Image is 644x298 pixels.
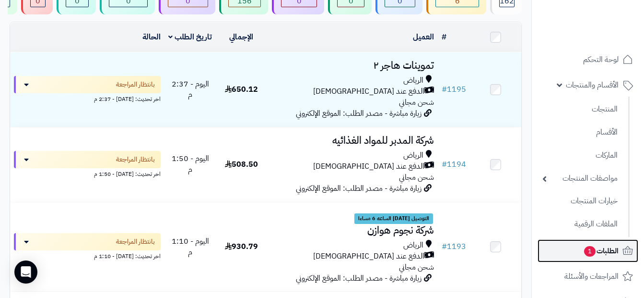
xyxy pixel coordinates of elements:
[296,273,422,284] span: زيارة مباشرة - مصدر الطلب: الموقع الإلكتروني
[403,150,423,161] span: الرياض
[399,172,434,183] span: شحن مجاني
[14,250,161,261] div: اخر تحديث: [DATE] - 1:10 م
[538,122,622,143] a: الأقسام
[538,239,638,262] a: الطلبات1
[116,80,155,89] span: بانتظار المراجعة
[583,244,619,258] span: الطلبات
[442,84,466,95] a: #1195
[142,31,161,43] a: الحالة
[270,135,434,146] h3: شركة المدبر للمواد الغذائيه
[442,31,446,43] a: #
[442,84,447,95] span: #
[225,159,258,170] span: 508.50
[172,153,209,175] span: اليوم - 1:50 م
[442,241,466,252] a: #1193
[168,31,212,43] a: تاريخ الطلب
[538,145,622,166] a: الماركات
[229,31,253,43] a: الإجمالي
[116,155,155,164] span: بانتظار المراجعة
[270,60,434,71] h3: تموينات هاجر ٢
[566,78,619,92] span: الأقسام والمنتجات
[538,48,638,71] a: لوحة التحكم
[270,225,434,236] h3: شركة نجوم هوازن
[413,31,434,43] a: العميل
[538,214,622,235] a: الملفات الرقمية
[403,240,423,251] span: الرياض
[225,241,258,252] span: 930.79
[538,168,622,189] a: مواصفات المنتجات
[442,241,447,252] span: #
[564,270,619,283] span: المراجعات والأسئلة
[313,251,424,262] span: الدفع عند [DEMOGRAPHIC_DATA]
[403,75,423,86] span: الرياض
[399,97,434,108] span: شحن مجاني
[296,108,422,119] span: زيارة مباشرة - مصدر الطلب: الموقع الإلكتروني
[538,265,638,288] a: المراجعات والأسئلة
[584,246,596,257] span: 1
[583,53,619,66] span: لوحة التحكم
[14,93,161,103] div: اخر تحديث: [DATE] - 2:37 م
[225,84,258,95] span: 650.12
[354,213,433,224] span: التوصيل [DATE] الساعه 6 مساءا
[116,237,155,247] span: بانتظار المراجعة
[313,161,424,172] span: الدفع عند [DEMOGRAPHIC_DATA]
[442,159,447,170] span: #
[14,261,37,284] div: Open Intercom Messenger
[538,99,622,120] a: المنتجات
[399,261,434,273] span: شحن مجاني
[296,183,422,194] span: زيارة مباشرة - مصدر الطلب: الموقع الإلكتروني
[538,191,622,211] a: خيارات المنتجات
[14,168,161,178] div: اخر تحديث: [DATE] - 1:50 م
[172,78,209,101] span: اليوم - 2:37 م
[172,236,209,258] span: اليوم - 1:10 م
[442,159,466,170] a: #1194
[313,86,424,97] span: الدفع عند [DEMOGRAPHIC_DATA]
